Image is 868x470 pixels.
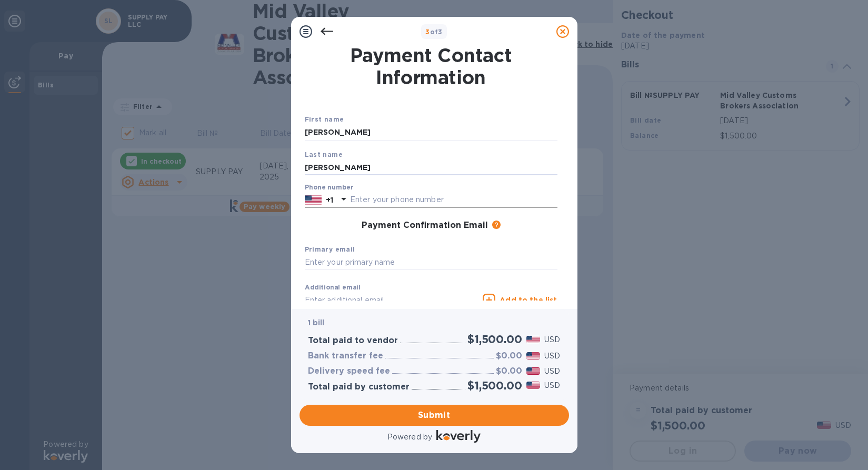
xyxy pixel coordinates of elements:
[526,367,541,375] img: USD
[308,318,325,327] b: 1 bill
[308,382,410,392] h3: Total paid by customer
[326,195,333,205] p: +1
[308,351,383,361] h3: Bank transfer fee
[350,192,557,208] input: Enter your phone number
[308,336,398,346] h3: Total paid to vendor
[308,366,390,376] h3: Delivery speed fee
[300,405,569,426] button: Submit
[305,255,557,271] input: Enter your primary name
[467,333,522,346] h2: $1,500.00
[496,366,522,376] h3: $0.00
[526,352,541,359] img: USD
[305,151,343,158] b: Last name
[544,366,560,377] p: USD
[425,28,443,36] b: of 3
[305,125,557,141] input: Enter your first name
[305,285,361,291] label: Additional email
[305,115,344,123] b: First name
[305,159,557,175] input: Enter your last name
[500,296,557,304] u: Add to the list
[544,334,560,345] p: USD
[305,44,557,88] h1: Payment Contact Information
[362,221,488,231] h3: Payment Confirmation Email
[526,336,541,343] img: USD
[305,194,322,206] img: US
[305,185,353,191] label: Phone number
[305,245,355,253] b: Primary email
[544,380,560,391] p: USD
[496,351,522,361] h3: $0.00
[308,409,561,422] span: Submit
[467,379,522,392] h2: $1,500.00
[387,432,432,443] p: Powered by
[526,382,541,389] img: USD
[305,292,479,308] input: Enter additional email
[425,28,430,36] span: 3
[544,351,560,362] p: USD
[436,430,481,443] img: Logo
